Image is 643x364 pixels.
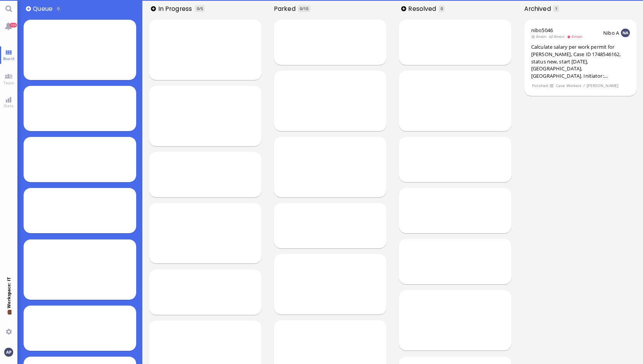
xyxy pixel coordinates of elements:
[197,6,199,11] span: 0
[549,34,567,39] span: 4mon
[621,29,629,37] img: NA
[583,82,585,89] span: /
[401,6,406,11] button: Add
[531,27,553,34] a: nibo5046
[10,23,17,27] span: 169
[26,6,31,11] button: Add
[567,34,585,39] span: 4mon
[302,6,308,11] span: /10
[587,82,619,89] span: [PERSON_NAME]
[33,4,55,13] span: Queue
[556,82,582,89] span: Case Workers
[531,43,630,79] div: Calculate salary per work permit for [PERSON_NAME], Case ID 1748546162, status new, start [DATE],...
[603,29,619,36] span: Nibo A
[6,308,12,326] span: 💼 Workspace: IT
[2,80,16,85] span: Team
[300,6,302,11] span: 0
[524,4,554,13] span: Archived
[158,4,195,13] span: In progress
[57,6,60,11] span: 0
[441,6,443,11] span: 0
[1,56,16,61] span: Board
[151,6,156,11] button: Add
[408,4,439,13] span: Resolved
[531,34,549,39] span: 4mon
[274,4,298,13] span: Parked
[555,6,557,11] span: 1
[2,103,15,108] span: Stats
[199,6,203,11] span: /5
[532,82,548,89] span: Finished
[4,348,13,356] img: You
